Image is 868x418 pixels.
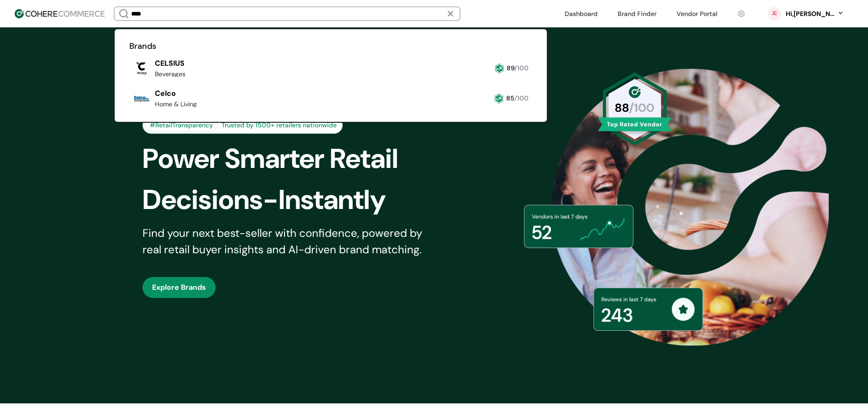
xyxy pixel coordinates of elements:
div: Hi, [PERSON_NAME] [785,9,835,19]
svg: 0 percent [767,7,781,21]
button: Hi,[PERSON_NAME] [785,9,844,19]
span: 85 [506,94,514,102]
button: Explore Brands [143,277,216,298]
span: /100 [514,64,529,72]
img: Cohere Logo [15,9,105,18]
span: /100 [514,94,529,102]
div: Find your next best-seller with confidence, powered by real retail buyer insights and AI-driven b... [143,225,434,258]
span: 89 [507,64,514,72]
div: Power Smarter Retail [143,138,450,179]
div: #RetailTransparency [145,119,218,131]
div: Decisions-Instantly [143,179,450,220]
h2: Brands [129,40,532,52]
div: Trusted by 1500+ retailers nationwide [218,120,340,130]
